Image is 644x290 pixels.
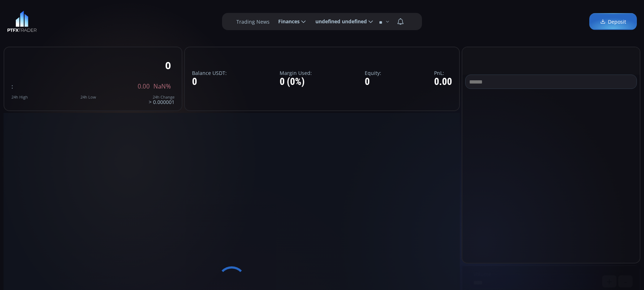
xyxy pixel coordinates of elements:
span: Deposit [600,18,626,25]
div: 0 (0%) [280,76,312,87]
label: PnL: [434,70,452,76]
label: Balance USDT: [192,70,227,76]
label: Trading News [236,18,270,25]
div: > 0.000001 [149,95,174,105]
img: LOGO [7,11,37,32]
div: 24h Low [80,95,96,99]
span: undefined undefined [310,14,367,29]
span: NaN% [153,83,171,90]
span: 0.00 [138,83,150,90]
label: Equity: [365,70,381,76]
span: Finances [273,14,300,29]
div: 24h High [11,95,28,99]
div: 0.00 [434,76,452,87]
span: : [11,82,13,90]
div: 0 [192,76,227,87]
div: 24h Change [149,95,174,99]
div: 0 [165,60,171,71]
div: 0 [365,76,381,87]
a: Deposit [589,13,637,30]
label: Margin Used: [280,70,312,76]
